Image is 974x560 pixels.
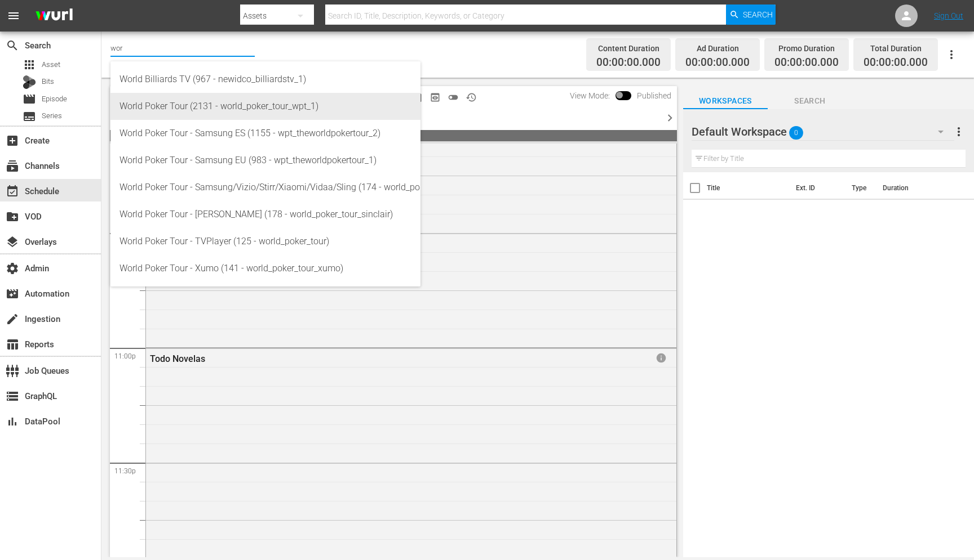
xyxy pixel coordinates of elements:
[774,56,839,69] span: 00:00:00.000
[110,111,124,125] span: chevron_left
[692,116,955,147] div: Default Workspace
[685,56,750,69] span: 00:00:00.000
[119,255,411,282] div: World Poker Tour - Xumo (141 - world_poker_tour_xumo)
[768,94,852,108] span: Search
[6,389,19,403] span: GraphQL
[23,58,36,71] span: Asset
[952,118,966,145] button: more_vert
[596,56,661,69] span: 00:00:00.000
[596,41,661,56] div: Content Duration
[119,120,411,147] div: World Poker Tour - Samsung ES (1155 - wpt_theworldpokertour_2)
[23,92,36,106] span: Episode
[845,172,876,204] th: Type
[6,185,19,198] span: Schedule
[6,338,19,351] span: Reports
[6,364,19,378] span: Job Queues
[150,353,605,364] div: Todo Novelas
[23,75,36,89] div: Bits
[6,262,19,275] span: Admin
[743,5,773,25] span: Search
[119,147,411,174] div: World Poker Tour - Samsung EU (983 - wpt_theworldpokertour_1)
[119,174,411,201] div: World Poker Tour - Samsung/Vizio/Stirr/Xiaomi/Vidaa/Sling (174 - world_poker_tour_samsung)
[7,9,20,23] span: menu
[6,159,19,173] span: Channels
[6,312,19,326] span: Ingestion
[110,130,677,141] span: 24:00:00.000
[685,41,750,56] div: Ad Duration
[6,39,19,52] span: Search
[864,41,928,56] div: Total Duration
[707,172,789,204] th: Title
[726,5,776,25] button: Search
[6,287,19,301] span: Automation
[876,172,944,204] th: Duration
[564,91,616,100] span: View Mode:
[934,11,963,20] a: Sign Out
[466,92,477,103] span: history_outlined
[119,228,411,255] div: World Poker Tour - TVPlayer (125 - world_poker_tour)
[119,66,411,93] div: World Billiards TV (967 - newidco_billiardstv_1)
[6,210,19,223] span: VOD
[42,110,62,122] span: Series
[952,125,966,138] span: more_vert
[656,352,667,364] span: info
[6,134,19,147] span: Create
[42,76,54,87] span: Bits
[789,172,845,204] th: Ext. ID
[23,110,36,123] span: Series
[631,91,677,100] span: Published
[789,121,803,145] span: 0
[663,111,677,125] span: chevron_right
[448,92,459,103] span: toggle_off
[119,93,411,120] div: World Poker Tour (2131 - world_poker_tour_wpt_1)
[6,415,19,428] span: DataPool
[6,235,19,249] span: Overlays
[42,59,60,70] span: Asset
[430,92,441,103] span: preview_outlined
[774,41,839,56] div: Promo Duration
[462,88,480,106] span: View History
[27,3,81,29] img: ans4CAIJ8jUAAAAAAAAAAAAAAAAAAAAAAAAgQb4GAAAAAAAAAAAAAAAAAAAAAAAAJMjXAAAAAAAAAAAAAAAAAAAAAAAAgAT5G...
[119,201,411,228] div: World Poker Tour - [PERSON_NAME] (178 - world_poker_tour_sinclair)
[42,93,67,105] span: Episode
[864,56,928,69] span: 00:00:00.000
[683,94,768,108] span: Workspaces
